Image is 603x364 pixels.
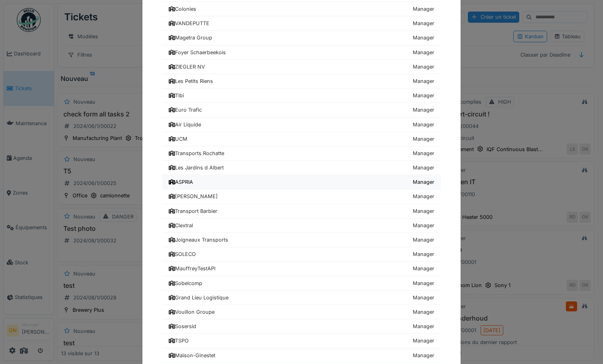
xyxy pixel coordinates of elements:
[413,77,434,85] div: Manager
[162,175,441,189] a: ASPRIA Manager
[162,189,441,204] a: [PERSON_NAME] Manager
[413,49,434,56] div: Manager
[413,150,434,157] div: Manager
[162,305,441,319] a: Vouillon Groupe Manager
[169,92,184,99] div: Tibi
[169,265,215,272] div: MauffreyTestAPI
[413,308,434,316] div: Manager
[413,20,434,27] div: Manager
[162,161,441,175] a: Les Jardins d Albert Manager
[162,247,441,262] a: SOLECO Manager
[413,164,434,171] div: Manager
[413,265,434,272] div: Manager
[413,236,434,244] div: Manager
[413,106,434,114] div: Manager
[413,135,434,143] div: Manager
[169,352,215,359] div: Maison-Ginestet
[413,178,434,186] div: Manager
[169,164,224,171] div: Les Jardins d Albert
[162,2,441,16] a: Colonies Manager
[162,204,441,218] a: Transport Barbier Manager
[169,5,196,13] div: Colonies
[162,118,441,132] a: Air Liquide Manager
[169,106,202,114] div: Euro Trafic
[169,207,217,215] div: Transport Barbier
[169,135,187,143] div: UCM
[162,291,441,305] a: Grand Lieu Logistique Manager
[169,178,193,186] div: ASPRIA
[169,193,218,200] div: [PERSON_NAME]
[162,146,441,161] a: Transports Rochatte Manager
[169,222,193,229] div: Clextral
[413,121,434,128] div: Manager
[413,34,434,41] div: Manager
[169,279,202,287] div: Sobelcomp
[413,193,434,200] div: Manager
[162,89,441,103] a: Tibi Manager
[162,334,441,348] a: TSPO Manager
[162,31,441,45] a: Magetra Group Manager
[413,92,434,99] div: Manager
[413,279,434,287] div: Manager
[169,20,209,27] div: VANDEPUTTE
[413,352,434,359] div: Manager
[162,319,441,334] a: Sosersid Manager
[162,218,441,233] a: Clextral Manager
[169,121,201,128] div: Air Liquide
[413,337,434,344] div: Manager
[162,262,441,276] a: MauffreyTestAPI Manager
[162,103,441,117] a: Euro Trafic Manager
[413,323,434,330] div: Manager
[162,132,441,146] a: UCM Manager
[169,77,213,85] div: Les Petits Riens
[413,63,434,71] div: Manager
[162,60,441,74] a: ZIEGLER NV Manager
[169,49,226,56] div: Foyer Schaerbeekois
[169,294,229,301] div: Grand Lieu Logistique
[169,308,215,316] div: Vouillon Groupe
[169,150,224,157] div: Transports Rochatte
[413,222,434,229] div: Manager
[162,45,441,60] a: Foyer Schaerbeekois Manager
[169,250,196,258] div: SOLECO
[413,207,434,215] div: Manager
[169,236,228,244] div: Joigneaux Transports
[169,63,205,71] div: ZIEGLER NV
[413,294,434,301] div: Manager
[162,276,441,291] a: Sobelcomp Manager
[413,5,434,13] div: Manager
[169,34,212,41] div: Magetra Group
[162,74,441,89] a: Les Petits Riens Manager
[162,348,441,363] a: Maison-Ginestet Manager
[169,323,196,330] div: Sosersid
[162,16,441,31] a: VANDEPUTTE Manager
[413,250,434,258] div: Manager
[169,337,189,344] div: TSPO
[162,233,441,247] a: Joigneaux Transports Manager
